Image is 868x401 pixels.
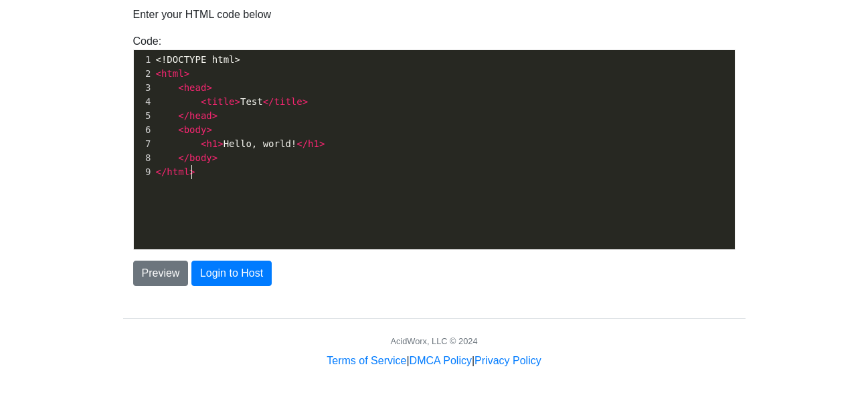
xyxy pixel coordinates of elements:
[189,110,212,121] span: head
[390,335,477,348] div: AcidWorx, LLC © 2024
[235,96,240,107] span: >
[212,152,218,163] span: >
[133,7,735,23] p: Enter your HTML code below
[161,68,184,79] span: html
[184,124,207,135] span: body
[191,261,272,286] button: Login to Host
[184,82,207,93] span: head
[133,261,189,286] button: Preview
[206,96,234,107] span: title
[189,166,195,177] span: >
[134,151,153,165] div: 8
[134,123,153,137] div: 6
[201,96,206,107] span: <
[178,82,183,93] span: <
[178,152,189,163] span: </
[134,109,153,123] div: 5
[308,138,319,149] span: h1
[410,355,472,366] a: DMCA Policy
[134,67,153,81] div: 2
[134,95,153,109] div: 4
[156,68,161,79] span: <
[178,110,189,121] span: </
[156,96,309,107] span: Test
[134,165,153,179] div: 9
[201,138,206,149] span: <
[206,138,218,149] span: h1
[319,138,325,149] span: >
[263,96,274,107] span: </
[178,124,183,135] span: <
[212,110,218,121] span: >
[156,166,167,177] span: </
[218,138,223,149] span: >
[134,53,153,67] div: 1
[206,124,211,135] span: >
[327,353,541,369] div: | |
[134,137,153,151] div: 7
[189,152,212,163] span: body
[134,81,153,95] div: 3
[302,96,308,107] span: >
[156,138,325,149] span: Hello, world!
[206,82,211,93] span: >
[167,166,189,177] span: html
[474,355,541,366] a: Privacy Policy
[327,355,406,366] a: Terms of Service
[156,54,240,65] span: <!DOCTYPE html>
[296,138,308,149] span: </
[123,33,746,250] div: Code:
[274,96,302,107] span: title
[184,68,189,79] span: >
